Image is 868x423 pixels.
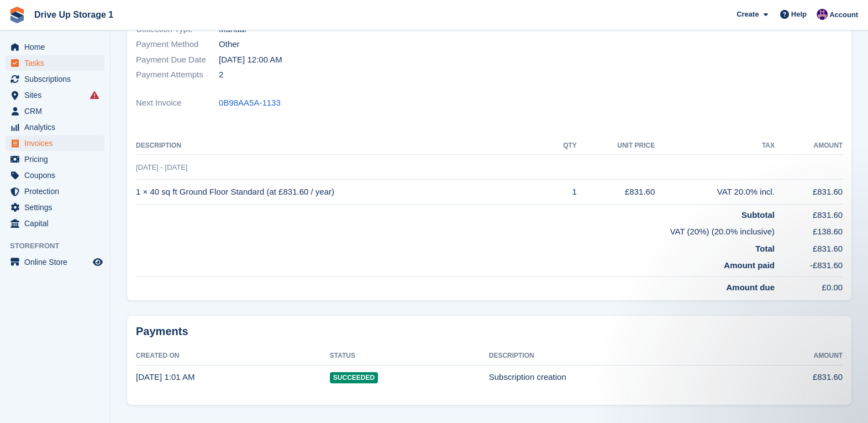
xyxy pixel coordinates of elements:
[724,260,775,270] strong: Amount paid
[219,97,281,109] a: 0B98AA5A-1133
[775,276,843,294] td: £0.00
[136,325,843,338] h2: Payments
[24,152,91,167] span: Pricing
[24,135,91,151] span: Invoices
[24,119,91,135] span: Analytics
[136,180,548,205] td: 1 × 40 sq ft Ground Floor Standard (at £831.60 / year)
[136,372,194,382] time: 2024-09-02 00:01:44 UTC
[6,71,104,87] a: menu
[829,9,858,20] span: Account
[136,38,219,51] span: Payment Method
[9,7,25,23] img: stora-icon-8386f47178a22dfd0bd8f6a31ec36ba5ce8667c1dd55bd0f319d3a0aa187defe.svg
[136,97,219,109] span: Next Invoice
[136,69,219,81] span: Payment Attempts
[24,200,91,215] span: Settings
[741,210,775,220] strong: Subtotal
[6,103,104,119] a: menu
[6,135,104,151] a: menu
[744,347,843,365] th: Amount
[775,180,843,205] td: £831.60
[755,244,775,253] strong: Total
[24,184,91,199] span: Protection
[775,255,843,276] td: -£831.60
[24,216,91,231] span: Capital
[24,71,91,87] span: Subscriptions
[775,238,843,255] td: £831.60
[10,241,110,252] span: Storefront
[330,347,489,365] th: Status
[6,184,104,199] a: menu
[655,137,775,155] th: Tax
[136,137,548,155] th: Description
[24,87,91,103] span: Sites
[90,91,99,100] i: Smart entry sync failures have occurred
[91,255,104,269] a: Preview store
[24,254,91,270] span: Online Store
[737,9,759,20] span: Create
[136,54,219,66] span: Payment Due Date
[30,6,118,24] a: Drive Up Storage 1
[548,180,576,205] td: 1
[775,137,843,155] th: Amount
[489,365,744,389] td: Subscription creation
[791,9,807,20] span: Help
[136,347,330,365] th: Created On
[6,152,104,167] a: menu
[24,55,91,71] span: Tasks
[136,221,775,238] td: VAT (20%) (20.0% inclusive)
[24,103,91,119] span: CRM
[817,9,828,20] img: Camille
[655,186,775,199] div: VAT 20.0% incl.
[6,55,104,71] a: menu
[24,168,91,183] span: Coupons
[548,137,576,155] th: QTY
[577,180,655,205] td: £831.60
[24,39,91,55] span: Home
[6,119,104,135] a: menu
[6,39,104,55] a: menu
[136,163,187,171] span: [DATE] - [DATE]
[775,221,843,238] td: £138.60
[489,347,744,365] th: Description
[6,254,104,270] a: menu
[219,38,240,51] span: Other
[6,200,104,215] a: menu
[6,168,104,183] a: menu
[219,54,282,66] time: 2024-09-02 23:00:00 UTC
[219,69,223,81] span: 2
[577,137,655,155] th: Unit Price
[330,372,378,383] span: Succeeded
[775,204,843,221] td: £831.60
[6,216,104,231] a: menu
[744,365,843,389] td: £831.60
[726,283,775,292] strong: Amount due
[6,87,104,103] a: menu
